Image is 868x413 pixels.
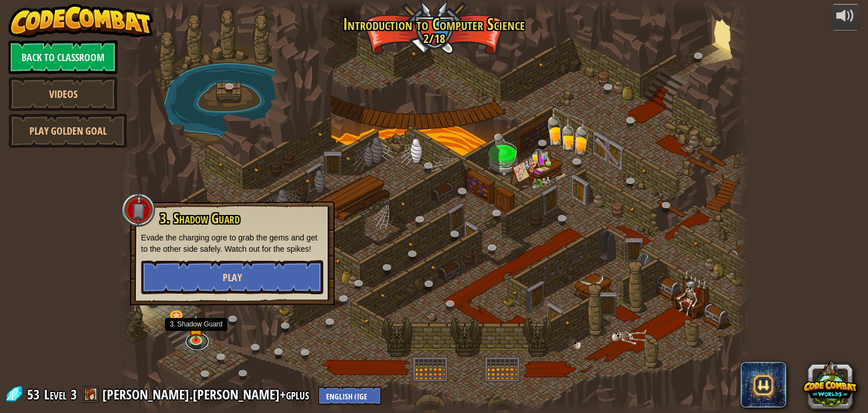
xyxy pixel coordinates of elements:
[141,260,323,294] button: Play
[141,232,323,255] p: Evade the charging ogre to grab the gems and get to the other side safely. Watch out for the spikes!
[102,385,313,403] a: [PERSON_NAME].[PERSON_NAME]+gplus
[8,77,118,111] a: Videos
[831,4,860,31] button: Adjust volume
[160,209,240,228] span: 3. Shadow Guard
[223,270,242,285] span: Play
[27,385,43,403] span: 53
[71,385,77,403] span: 3
[8,4,153,38] img: CodeCombat - Learn how to code by playing a game
[188,315,204,342] img: level-banner-started.png
[8,40,118,74] a: Back to Classroom
[8,114,127,148] a: Play Golden Goal
[44,385,67,404] span: Level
